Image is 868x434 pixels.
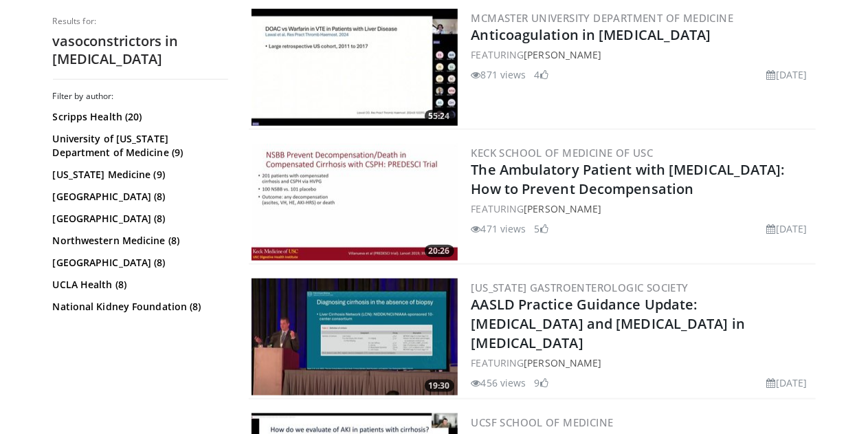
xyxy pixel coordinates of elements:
[471,202,813,216] div: FEATURING
[471,221,526,236] li: 471 views
[425,380,454,392] span: 19:30
[471,376,526,390] li: 456 views
[53,212,225,226] a: [GEOGRAPHIC_DATA] (8)
[471,160,785,198] a: The Ambulatory Patient with [MEDICAL_DATA]: How to Prevent Decompensation
[53,110,225,124] a: Scripps Health (20)
[425,110,454,122] span: 55:24
[53,190,225,204] a: [GEOGRAPHIC_DATA] (8)
[471,47,813,62] div: FEATURING
[471,67,526,82] li: 871 views
[535,221,548,236] li: 5
[535,376,548,390] li: 9
[471,281,689,294] a: [US_STATE] Gastroenterologic Society
[252,279,458,395] a: 19:30
[252,279,458,395] img: 50a6b64d-5d4b-403b-afd4-04c115c28dda.300x170_q85_crop-smart_upscale.jpg
[471,295,746,352] a: AASLD Practice Guidance Update: [MEDICAL_DATA] and [MEDICAL_DATA] in [MEDICAL_DATA]
[471,415,614,429] a: UCSF School of Medicine
[767,376,808,390] li: [DATE]
[471,356,813,370] div: FEATURING
[767,67,808,82] li: [DATE]
[53,132,225,160] a: University of [US_STATE] Department of Medicine (9)
[524,202,601,215] a: [PERSON_NAME]
[252,9,458,126] img: 67293f89-91c1-4eba-afcf-4dc512c9d0f1.300x170_q85_crop-smart_upscale.jpg
[252,144,458,261] a: 20:26
[252,9,458,126] a: 55:24
[767,221,808,236] li: [DATE]
[524,356,601,369] a: [PERSON_NAME]
[53,16,228,27] p: Results for:
[53,168,225,182] a: [US_STATE] Medicine (9)
[53,256,225,270] a: [GEOGRAPHIC_DATA] (8)
[425,245,454,257] span: 20:26
[252,144,458,261] img: 5a7b1e0c-a4a2-45cf-ac3d-88d51141642e.300x170_q85_crop-smart_upscale.jpg
[53,300,225,314] a: National Kidney Foundation (8)
[535,67,548,82] li: 4
[53,278,225,292] a: UCLA Health (8)
[471,25,711,44] a: Anticoagulation in [MEDICAL_DATA]
[471,11,734,25] a: McMaster University Department of Medicine
[524,48,601,61] a: [PERSON_NAME]
[53,91,228,102] h3: Filter by author:
[53,32,228,68] h2: vasoconstrictors in [MEDICAL_DATA]
[53,234,225,248] a: Northwestern Medicine (8)
[471,146,654,160] a: Keck School of Medicine of USC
